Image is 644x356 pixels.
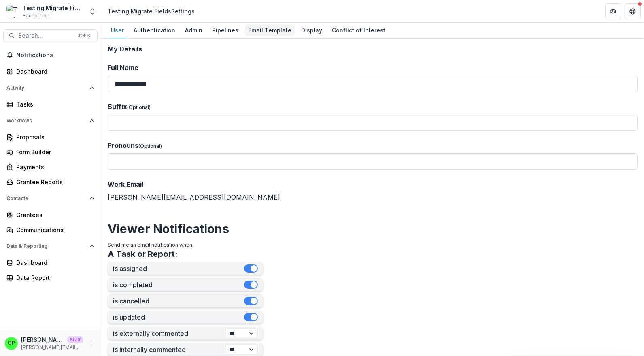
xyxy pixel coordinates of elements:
a: Display [298,23,325,38]
a: Form Builder [3,145,98,159]
h3: A Task or Report: [108,249,178,259]
label: is cancelled [113,297,244,305]
div: Pipelines [209,24,242,36]
span: Suffix [108,102,127,111]
span: (Optional) [138,143,162,149]
span: Full Name [108,64,138,72]
span: Foundation [23,12,49,19]
h2: Viewer Notifications [108,222,638,236]
div: Proposals [16,133,91,141]
a: Proposals [3,130,98,144]
div: Communications [16,226,91,234]
img: Testing Migrate Fields [6,5,19,18]
span: Workflows [6,118,86,124]
div: Testing Migrate Fields Settings [108,7,195,15]
button: More [86,339,96,348]
a: Tasks [3,98,98,111]
label: is externally commented [113,330,225,337]
button: Notifications [3,49,98,62]
div: Admin [182,24,206,36]
span: Activity [6,85,86,91]
label: is internally commented [113,346,225,354]
div: [PERSON_NAME][EMAIL_ADDRESS][DOMAIN_NAME] [108,179,638,202]
p: [PERSON_NAME] [21,335,64,344]
a: Dashboard [3,65,98,78]
a: Conflict of Interest [329,23,389,38]
div: ⌘ + K [76,31,92,40]
div: Tasks [16,100,91,109]
span: Notifications [16,52,94,59]
div: Dashboard [16,67,91,76]
div: Email Template [245,24,295,36]
button: Search... [3,29,98,42]
span: Pronouns [108,141,138,149]
div: Authentication [130,24,179,36]
button: Open Data & Reporting [3,240,98,253]
span: Data & Reporting [6,243,86,249]
h2: My Details [108,45,638,53]
label: is completed [113,281,244,289]
a: Grantee Reports [3,175,98,189]
div: Dashboard [16,258,91,267]
div: Grantees [16,211,91,219]
div: Testing Migrate Fields [23,4,83,12]
a: Pipelines [209,23,242,38]
a: Grantees [3,208,98,222]
p: [PERSON_NAME][EMAIL_ADDRESS][DOMAIN_NAME] [21,344,83,351]
nav: breadcrumb [104,5,198,17]
a: Admin [182,23,206,38]
label: is updated [113,313,244,321]
button: Open entity switcher [87,3,98,19]
button: Open Activity [3,81,98,94]
div: Conflict of Interest [329,24,389,36]
a: Dashboard [3,256,98,269]
div: User [108,24,127,36]
span: Work Email [108,180,143,188]
p: Staff [67,336,83,343]
label: is assigned [113,265,244,273]
button: Partners [605,3,621,19]
a: User [108,23,127,38]
div: Display [298,24,325,36]
div: Data Report [16,273,91,282]
span: Search... [18,32,73,39]
div: Form Builder [16,148,91,156]
button: Open Workflows [3,114,98,127]
a: Communications [3,223,98,237]
a: Data Report [3,271,98,284]
span: Contacts [6,196,86,201]
span: Send me an email notification when: [108,242,193,248]
div: Payments [16,163,91,171]
button: Open Contacts [3,192,98,205]
a: Authentication [130,23,179,38]
span: (Optional) [127,104,151,110]
button: Get Help [625,3,641,19]
a: Email Template [245,23,295,38]
div: Griffin Perry [8,341,15,346]
a: Payments [3,160,98,174]
div: Grantee Reports [16,178,91,186]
